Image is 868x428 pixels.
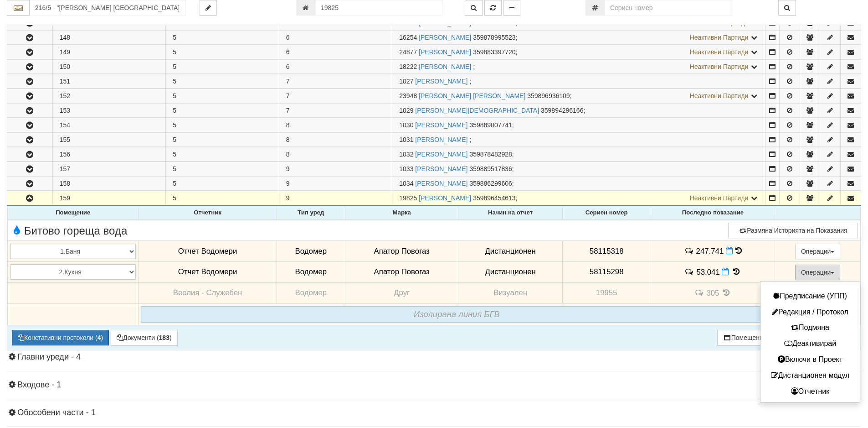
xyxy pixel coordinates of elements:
[399,107,413,114] span: Партида №
[345,261,458,282] td: Апатор Повогаз
[414,309,500,319] i: Изолирана линия БГВ
[706,288,719,297] span: 305
[419,63,471,70] a: [PERSON_NAME]
[8,206,139,220] th: Помещение
[12,330,109,345] button: Констативни протоколи (4)
[399,165,413,172] span: Партида №
[286,165,290,172] span: 9
[415,151,467,158] a: [PERSON_NAME]
[52,104,166,118] td: 153
[473,34,515,41] span: 359878995523
[399,194,417,202] span: Партида №
[562,206,651,220] th: Сериен номер
[541,107,583,114] span: 359894296166
[795,244,841,259] button: Операции
[728,223,858,238] button: Размяна Историята на Показания
[763,370,858,381] button: Дистанционен модул
[10,225,127,237] span: Битово гореща вода
[392,31,765,45] td: ;
[415,121,467,129] a: [PERSON_NAME]
[763,291,858,302] button: Предписание (УПП)
[166,60,279,74] td: 5
[345,241,458,262] td: Апатор Повогаз
[690,63,749,70] span: Неактивни Партиди
[458,206,562,220] th: Начин на отчет
[286,78,290,85] span: 7
[399,136,413,143] span: Партида №
[178,267,237,276] span: Отчет Водомери
[399,180,413,187] span: Партида №
[286,63,290,70] span: 6
[286,194,290,202] span: 9
[795,265,841,280] button: Операции
[277,241,345,262] td: Водомер
[763,338,858,350] button: Деактивирай
[7,381,861,390] h4: Входове - 1
[690,34,749,41] span: Неактивни Партиди
[469,165,512,172] span: 359889517836
[52,31,166,45] td: 148
[392,74,765,89] td: ;
[392,177,765,191] td: ;
[458,282,562,303] td: Визуален
[721,288,731,297] span: История на показанията
[562,282,651,303] td: 19955
[694,288,706,297] span: История на забележките
[7,353,861,362] h4: Главни уреди - 4
[392,60,765,74] td: ;
[731,267,741,276] span: История на показанията
[7,408,861,418] h4: Обособени части - 1
[399,151,413,158] span: Партида №
[166,177,279,191] td: 5
[415,136,467,143] a: [PERSON_NAME]
[735,246,742,255] span: История на показанията
[717,330,773,345] button: Помещения
[286,34,290,41] span: 6
[763,322,858,334] button: Подмяна
[696,268,719,277] span: 53.041
[286,136,290,143] span: 8
[392,104,765,118] td: ;
[166,74,279,89] td: 5
[399,48,417,56] span: Партида №
[52,60,166,74] td: 150
[469,151,512,158] span: 359878482928
[392,133,765,147] td: ;
[399,92,417,99] span: Партида №
[52,177,166,191] td: 158
[345,206,458,220] th: Марка
[473,194,515,202] span: 359896454613
[166,89,279,103] td: 5
[166,118,279,132] td: 5
[98,334,101,341] b: 4
[52,147,166,162] td: 156
[392,162,765,176] td: ;
[726,247,733,255] i: Нов Отчет към 02/09/2025
[159,334,169,341] b: 183
[763,354,858,365] button: Включи в Проект
[473,48,515,56] span: 359883397720
[419,194,471,202] a: [PERSON_NAME]
[419,48,471,56] a: [PERSON_NAME]
[166,45,279,59] td: 5
[392,118,765,132] td: ;
[415,165,467,172] a: [PERSON_NAME]
[684,246,696,255] span: История на забележките
[277,261,345,282] td: Водомер
[52,118,166,132] td: 154
[690,194,749,202] span: Неактивни Партиди
[166,133,279,147] td: 5
[469,121,512,129] span: 359889007741
[399,63,417,70] span: Партида №
[419,92,525,99] a: [PERSON_NAME] [PERSON_NAME]
[277,206,345,220] th: Тип уред
[415,107,539,114] a: [PERSON_NAME][DEMOGRAPHIC_DATA]
[469,180,512,187] span: 359886299606
[684,267,696,276] span: История на забележките
[392,89,765,103] td: ;
[763,386,858,397] button: Отчетник
[690,48,749,56] span: Неактивни Партиди
[590,267,624,276] span: 58115298
[527,92,570,99] span: 359896936109
[392,191,765,206] td: ;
